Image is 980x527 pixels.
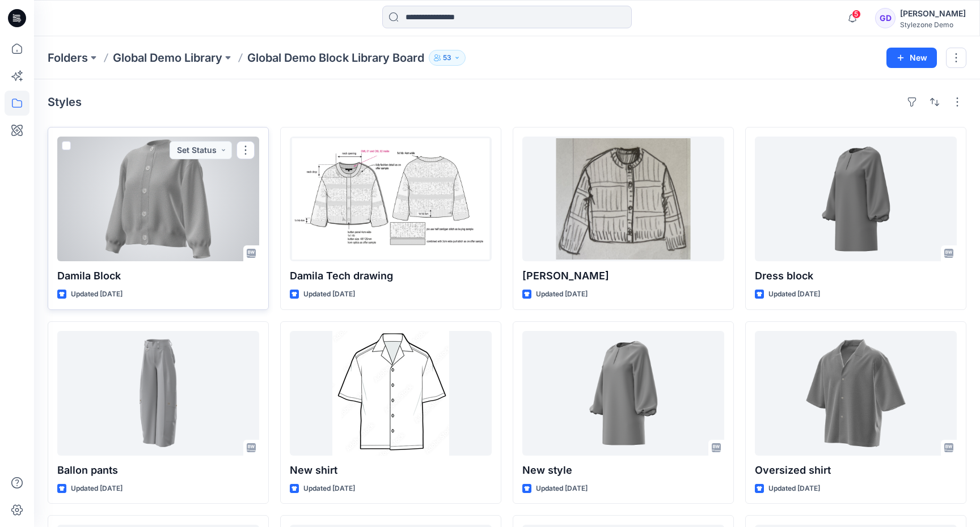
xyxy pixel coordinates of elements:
p: Updated [DATE] [536,483,588,495]
p: Global Demo Block Library Board [247,50,424,66]
p: Updated [DATE] [71,288,122,300]
h4: Styles [48,95,82,109]
div: Stylezone Demo [900,20,966,29]
a: Dress block [755,137,957,261]
p: New shirt [290,462,492,478]
button: 53 [429,50,466,66]
span: 5 [852,10,861,19]
p: Oversized shirt [755,462,957,478]
div: [PERSON_NAME] [900,7,966,20]
p: Damila Block [57,268,259,284]
a: Damila Block [57,137,259,261]
a: New style [522,331,724,456]
p: Updated [DATE] [768,288,820,300]
p: Updated [DATE] [536,288,588,300]
button: New [886,48,937,68]
p: Updated [DATE] [768,483,820,495]
p: Dress block [755,268,957,284]
p: Updated [DATE] [303,483,355,495]
a: Damila Sketch [522,137,724,261]
a: Global Demo Library [113,50,222,66]
p: [PERSON_NAME] [522,268,724,284]
a: Ballon pants [57,331,259,456]
p: Damila Tech drawing [290,268,492,284]
a: New shirt [290,331,492,456]
a: Folders [48,50,88,66]
p: 53 [443,52,451,64]
p: Updated [DATE] [303,288,355,300]
div: GD [875,8,895,28]
a: Oversized shirt [755,331,957,456]
a: Damila Tech drawing [290,137,492,261]
p: Updated [DATE] [71,483,122,495]
p: Ballon pants [57,462,259,478]
p: New style [522,462,724,478]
